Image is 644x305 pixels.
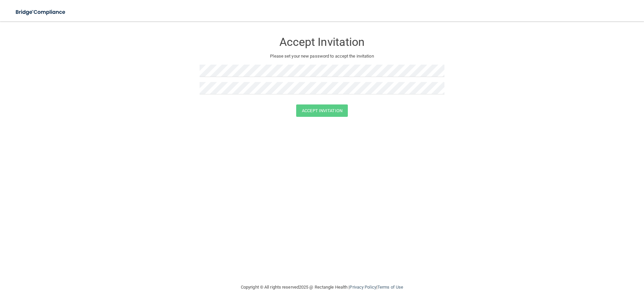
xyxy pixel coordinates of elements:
p: Please set your new password to accept the invitation [205,52,439,60]
div: Copyright © All rights reserved 2025 @ Rectangle Health | | [200,277,444,298]
a: Privacy Policy [350,285,376,290]
img: bridge_compliance_login_screen.278c3ca4.svg [10,5,72,19]
button: Accept Invitation [296,104,348,117]
a: Terms of Use [377,285,403,290]
h3: Accept Invitation [200,36,444,48]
